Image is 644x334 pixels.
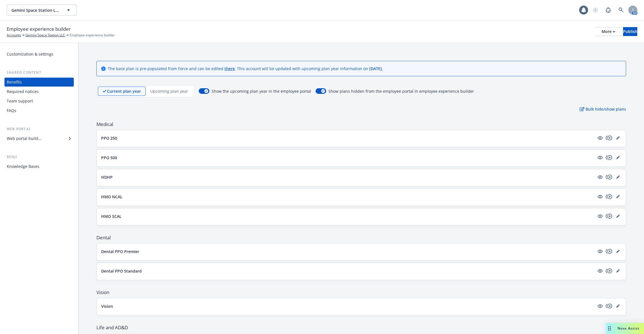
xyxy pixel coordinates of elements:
a: visible [597,303,603,309]
button: PPO 500 [101,155,595,161]
p: HMO SCAL [101,213,122,219]
a: visible [597,154,603,161]
button: Nova Assist [606,323,644,334]
span: Gemini Space Station LLC [11,7,60,13]
a: visible [597,135,603,141]
button: Dental PPO Premier [101,249,595,254]
button: Gemini Space Station LLC [7,4,77,16]
span: . This account will be updated with upcoming plan year information on [235,66,369,71]
div: Publish [623,27,637,36]
a: Report a Bug [603,4,614,16]
button: HMO NCAL [101,194,595,200]
div: Shared content [4,70,74,75]
div: Benji [4,154,74,160]
a: Knowledge Bases [4,162,74,171]
span: [DATE] . [369,66,383,71]
a: visible [597,213,603,220]
span: Nova Assist [617,326,640,331]
div: Team support [7,97,33,106]
a: editPencil [615,174,621,180]
a: copyPlus [606,213,612,220]
div: More [602,27,615,36]
a: copyPlus [606,268,612,274]
p: PPO 500 [101,155,117,161]
a: Accounts [7,33,21,38]
p: Vision [101,303,113,309]
span: Medical [96,121,626,128]
a: Web portal builder [4,134,74,143]
div: Required notices [7,87,39,96]
a: editPencil [615,268,621,274]
p: HMO NCAL [101,194,122,200]
button: Dental PPO Standard [101,268,595,274]
a: copyPlus [606,248,612,255]
button: HDHP [101,174,595,180]
a: editPencil [615,135,621,141]
a: Search [615,4,627,16]
a: editPencil [615,248,621,255]
a: copyPlus [606,174,612,180]
div: Knowledge Bases [7,162,39,171]
span: Employee experience builder [70,33,115,38]
a: copyPlus [606,135,612,141]
a: FAQs [4,106,74,115]
p: Upcoming plan year [150,88,188,94]
a: Required notices [4,87,74,96]
span: Life and AD&D [96,324,626,331]
a: editPencil [615,154,621,161]
p: Dental PPO Premier [101,249,139,254]
a: visible [597,174,603,180]
span: Dental [96,234,626,241]
div: Customization & settings [7,50,53,59]
a: Gemini Space Station LLC [25,33,65,38]
button: PPO 250 [101,135,595,141]
div: Drag to move [606,323,613,334]
a: editPencil [615,303,621,309]
p: Current plan year [107,88,141,94]
span: Show plans hidden from the employee portal in employee experience builder [328,88,474,94]
a: Team support [4,97,74,106]
button: More [595,27,622,36]
span: Vision [96,289,626,296]
a: Benefits [4,78,74,87]
span: Show the upcoming plan year in the employee portal [212,88,311,94]
p: HDHP [101,174,113,180]
span: Employee experience builder [7,25,71,33]
button: HMO SCAL [101,213,595,219]
p: Bulk hide/show plans [580,106,626,112]
div: Web portal [4,126,74,132]
span: The base plan is pre-populated from Force and can be edited [108,66,224,71]
a: Start snowing [590,4,601,16]
a: visible [597,268,603,274]
a: copyPlus [606,193,612,200]
a: editPencil [615,213,621,220]
div: FAQs [7,106,16,115]
a: visible [597,193,603,200]
p: PPO 250 [101,135,117,141]
a: copyPlus [606,154,612,161]
a: visible [597,248,603,255]
button: Publish [623,27,637,36]
a: Customization & settings [4,50,74,59]
a: editPencil [615,193,621,200]
div: Web portal builder [7,134,41,143]
a: there [224,66,235,71]
div: Benefits [7,78,22,87]
button: Vision [101,303,595,309]
a: copyPlus [606,303,612,309]
p: Dental PPO Standard [101,268,142,274]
